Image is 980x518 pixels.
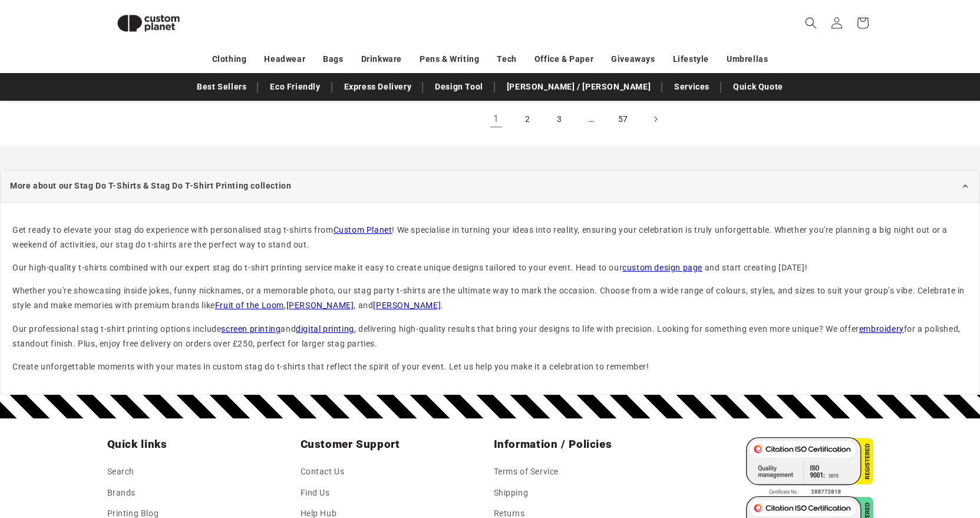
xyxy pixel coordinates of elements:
[373,301,441,310] a: [PERSON_NAME]
[212,49,247,70] a: Clothing
[12,223,968,252] p: Get ready to elevate your stag do experience with personalised stag t-shirts from ! We specialise...
[301,464,345,482] a: Contact Us
[494,464,559,482] a: Terms of Service
[338,77,418,97] a: Express Delivery
[301,483,330,503] a: Find Us
[107,464,135,482] a: Search
[107,437,293,451] h2: Quick links
[515,106,541,132] a: Page 2
[705,263,808,272] span: and start creating [DATE]!
[361,49,402,70] a: Drinkware
[483,106,509,132] a: Page 1
[278,106,873,132] nav: Pagination
[778,391,980,518] iframe: Chat Widget
[12,283,968,313] p: Whether you're showcasing inside jokes, funny nicknames, or a memorable photo, our stag party t-s...
[334,225,392,235] a: Custom Planet
[494,483,529,503] a: Shipping
[497,49,516,70] a: Tech
[727,77,789,97] a: Quick Quote
[286,301,354,310] a: [PERSON_NAME]
[642,106,668,132] a: Next page
[611,106,636,132] a: Page 57
[215,301,284,310] a: Fruit of the Loom
[12,322,968,351] p: Our professional stag t-shirt printing options include and , delivering high-quality results that...
[264,49,305,70] a: Headwear
[264,77,326,97] a: Eco Friendly
[859,324,904,334] a: embroidery
[429,77,489,97] a: Design Tool
[622,263,702,272] a: custom design page
[494,437,680,451] h2: Information / Policies
[107,5,190,42] img: Custom Planet
[798,10,824,36] summary: Search
[12,263,622,272] span: Our high-quality t-shirts combined with our expert stag do t-shirt printing service make it easy ...
[668,77,715,97] a: Services
[301,437,487,451] h2: Customer Support
[10,179,291,193] span: More about our Stag Do T-Shirts & Stag Do T-Shirt Printing collection
[221,324,281,334] a: screen printing
[323,49,343,70] a: Bags
[611,49,655,70] a: Giveaways
[420,49,479,70] a: Pens & Writing
[534,49,593,70] a: Office & Paper
[579,106,605,132] span: …
[191,77,252,97] a: Best Sellers
[746,437,873,496] img: ISO 9001 Certified
[296,324,354,334] a: digital printing
[673,49,709,70] a: Lifestyle
[12,359,968,374] p: Create unforgettable moments with your mates in custom stag do t-shirts that reflect the spirit o...
[107,483,136,503] a: Brands
[501,77,656,97] a: [PERSON_NAME] / [PERSON_NAME]
[547,106,573,132] a: Page 3
[727,49,768,70] a: Umbrellas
